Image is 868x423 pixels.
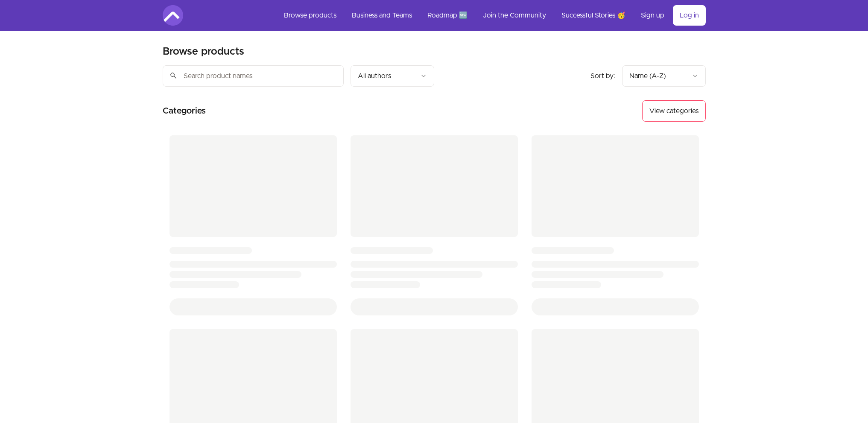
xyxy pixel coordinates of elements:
[163,65,344,87] input: Search product names
[590,73,615,79] span: Sort by:
[622,65,706,87] button: Product sort options
[421,5,474,26] a: Roadmap 🆕
[163,100,206,122] h2: Categories
[170,70,177,82] span: search
[673,5,706,26] a: Log in
[277,5,706,26] nav: Main
[351,65,434,87] button: Filter by author
[277,5,343,26] a: Browse products
[634,5,671,26] a: Sign up
[642,100,706,122] button: View categories
[163,45,244,58] h1: Browse products
[555,5,632,26] a: Successful Stories 🥳
[476,5,553,26] a: Join the Community
[163,5,183,26] img: Amigoscode logo
[345,5,419,26] a: Business and Teams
